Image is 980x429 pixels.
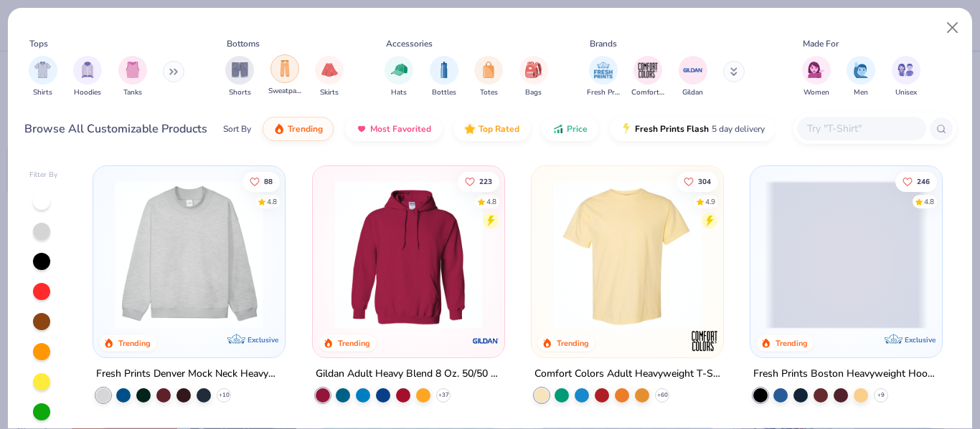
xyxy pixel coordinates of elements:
[108,180,270,329] img: f5d85501-0dbb-4ee4-b115-c08fa3845d83
[712,121,765,138] span: 5 day delivery
[486,196,496,207] div: 4.8
[223,122,251,135] div: Sort By
[637,59,659,81] img: Comfort Colors Image
[567,123,588,135] span: Price
[471,327,500,355] img: Gildan logo
[118,56,147,98] button: filter button
[288,123,323,135] span: Trending
[892,56,920,98] button: filter button
[479,123,519,135] span: Top Rated
[73,56,102,98] button: filter button
[267,196,277,207] div: 4.8
[225,56,254,98] div: filter for Shorts
[546,180,709,329] img: 029b8af0-80e6-406f-9fdc-fdf898547912
[656,391,667,400] span: + 60
[917,178,930,185] span: 246
[320,87,339,98] span: Skirts
[698,178,711,185] span: 304
[438,391,448,400] span: + 37
[635,123,709,135] span: Fresh Prints Flash
[370,123,431,135] span: Most Favorited
[677,171,718,191] button: Like
[854,87,868,98] span: Men
[315,56,344,98] button: filter button
[345,117,442,141] button: Most Favorited
[29,37,48,50] div: Tops
[924,196,934,207] div: 4.8
[621,123,632,135] img: flash.gif
[123,87,142,98] span: Tanks
[519,56,548,98] div: filter for Bags
[593,59,614,81] img: Fresh Prints Image
[847,56,875,98] button: filter button
[356,123,367,135] img: most_fav.gif
[430,56,458,98] div: filter for Bottles
[436,62,452,78] img: Bottles Image
[474,56,503,98] button: filter button
[125,62,141,78] img: Tanks Image
[80,62,95,78] img: Hoodies Image
[897,62,914,78] img: Unisex Image
[479,178,491,185] span: 223
[316,365,501,383] div: Gildan Adult Heavy Blend 8 Oz. 50/50 Hooded Sweatshirt
[74,87,101,98] span: Hoodies
[534,365,720,383] div: Comfort Colors Adult Heavyweight T-Shirt
[229,87,251,98] span: Shorts
[806,120,916,137] input: Try "T-Shirt"
[29,170,58,180] div: Filter By
[847,56,875,98] div: filter for Men
[519,56,548,98] button: filter button
[264,178,273,185] span: 88
[73,56,102,98] div: filter for Hoodies
[29,56,57,98] div: filter for Shirts
[877,391,885,400] span: + 9
[225,56,254,98] button: filter button
[29,56,57,98] button: filter button
[802,56,831,98] button: filter button
[385,56,413,98] button: filter button
[33,87,52,98] span: Shirts
[273,123,285,135] img: trending.gif
[453,117,530,141] button: Top Rated
[631,56,664,98] button: filter button
[432,87,456,98] span: Bottles
[587,56,620,98] button: filter button
[682,59,704,81] img: Gildan Image
[321,62,338,78] img: Skirts Image
[802,56,831,98] div: filter for Women
[803,37,839,50] div: Made For
[610,117,776,141] button: Fresh Prints Flash5 day delivery
[525,62,541,78] img: Bags Image
[248,335,279,344] span: Exclusive
[391,87,407,98] span: Hats
[892,56,920,98] div: filter for Unisex
[808,62,824,78] img: Women Image
[679,56,707,98] div: filter for Gildan
[895,171,937,191] button: Like
[705,196,715,207] div: 4.9
[631,56,664,98] div: filter for Comfort Colors
[263,117,334,141] button: Trending
[525,87,542,98] span: Bags
[386,37,433,50] div: Accessories
[709,180,872,329] img: e55d29c3-c55d-459c-bfd9-9b1c499ab3c6
[587,87,620,98] span: Fresh Prints
[853,62,869,78] img: Men Image
[118,56,147,98] div: filter for Tanks
[804,87,829,98] span: Women
[753,365,939,383] div: Fresh Prints Boston Heavyweight Hoodie
[690,327,719,355] img: Comfort Colors logo
[327,180,490,329] img: 01756b78-01f6-4cc6-8d8a-3c30c1a0c8ac
[542,117,598,141] button: Price
[905,335,936,344] span: Exclusive
[96,365,282,383] div: Fresh Prints Denver Mock Neck Heavyweight Sweatshirt
[481,62,496,78] img: Totes Image
[391,62,407,78] img: Hats Image
[590,37,617,50] div: Brands
[464,123,476,135] img: TopRated.gif
[219,391,230,400] span: + 10
[939,14,966,42] button: Close
[242,171,280,191] button: Like
[895,87,917,98] span: Unisex
[315,56,344,98] div: filter for Skirts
